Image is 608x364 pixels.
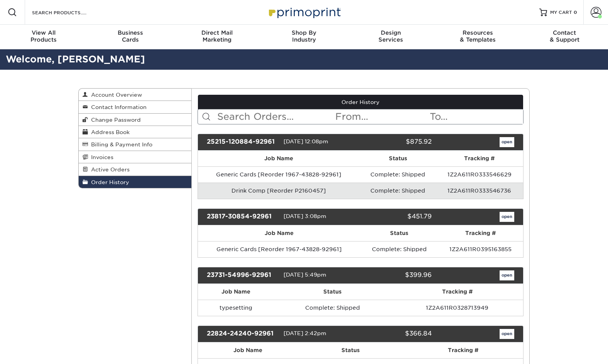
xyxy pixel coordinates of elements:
[79,176,191,188] a: Order History
[88,141,152,148] span: Billing & Payment Info
[574,10,577,15] span: 0
[88,117,141,123] span: Change Password
[174,29,260,43] div: Marketing
[79,126,191,138] a: Address Book
[298,342,403,358] th: Status
[391,284,523,300] th: Tracking #
[260,29,347,43] div: Industry
[88,166,130,173] span: Active Orders
[521,29,608,36] span: Contact
[88,104,147,110] span: Contact Information
[198,183,360,199] td: Drink Comp [Reorder P2160457]
[361,241,437,257] td: Complete: Shipped
[434,29,521,36] span: Resources
[361,225,437,241] th: Status
[88,179,129,185] span: Order History
[348,25,434,49] a: DesignServices
[500,270,514,280] a: open
[198,166,360,183] td: Generic Cards [Reorder 1967-43828-92961]
[265,4,343,20] img: Primoprint
[521,29,608,43] div: & Support
[88,129,130,135] span: Address Book
[87,25,174,49] a: BusinessCards
[201,137,284,147] div: 25215-120884-92961
[198,241,361,257] td: Generic Cards [Reorder 1967-43828-92961]
[198,95,524,109] a: Order History
[355,270,437,280] div: $399.96
[31,8,106,17] input: SEARCH PRODUCTS.....
[174,29,260,36] span: Direct Mail
[391,300,523,316] td: 1Z2A611R0328713949
[334,109,429,124] input: From...
[274,300,391,316] td: Complete: Shipped
[174,25,260,49] a: Direct MailMarketing
[360,183,436,199] td: Complete: Shipped
[88,154,113,160] span: Invoices
[437,225,523,241] th: Tracking #
[87,29,174,36] span: Business
[79,89,191,101] a: Account Overview
[198,342,298,358] th: Job Name
[355,212,437,222] div: $451.79
[436,166,523,183] td: 1Z2A611R0333546629
[284,213,326,219] span: [DATE] 3:08pm
[355,137,437,147] div: $875.92
[348,29,434,43] div: Services
[550,9,572,16] span: MY CART
[360,151,436,166] th: Status
[284,330,326,336] span: [DATE] 2:42pm
[79,163,191,176] a: Active Orders
[79,151,191,163] a: Invoices
[500,212,514,222] a: open
[216,109,335,124] input: Search Orders...
[355,329,437,339] div: $366.84
[521,25,608,49] a: Contact& Support
[201,270,284,280] div: 23731-54996-92961
[434,29,521,43] div: & Templates
[348,29,434,36] span: Design
[87,29,174,43] div: Cards
[79,138,191,151] a: Billing & Payment Info
[437,241,523,257] td: 1Z2A611R0395163855
[434,25,521,49] a: Resources& Templates
[284,272,326,278] span: [DATE] 5:49pm
[198,300,274,316] td: typesetting
[360,166,436,183] td: Complete: Shipped
[88,92,142,98] span: Account Overview
[284,138,328,144] span: [DATE] 12:08pm
[500,329,514,339] a: open
[436,183,523,199] td: 1Z2A611R0333546736
[500,137,514,147] a: open
[198,225,361,241] th: Job Name
[436,151,523,166] th: Tracking #
[198,151,360,166] th: Job Name
[79,114,191,126] a: Change Password
[79,101,191,113] a: Contact Information
[198,284,274,300] th: Job Name
[274,284,391,300] th: Status
[429,109,523,124] input: To...
[260,25,347,49] a: Shop ByIndustry
[404,342,523,358] th: Tracking #
[201,212,284,222] div: 23817-30854-92961
[201,329,284,339] div: 22824-24240-92961
[260,29,347,36] span: Shop By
